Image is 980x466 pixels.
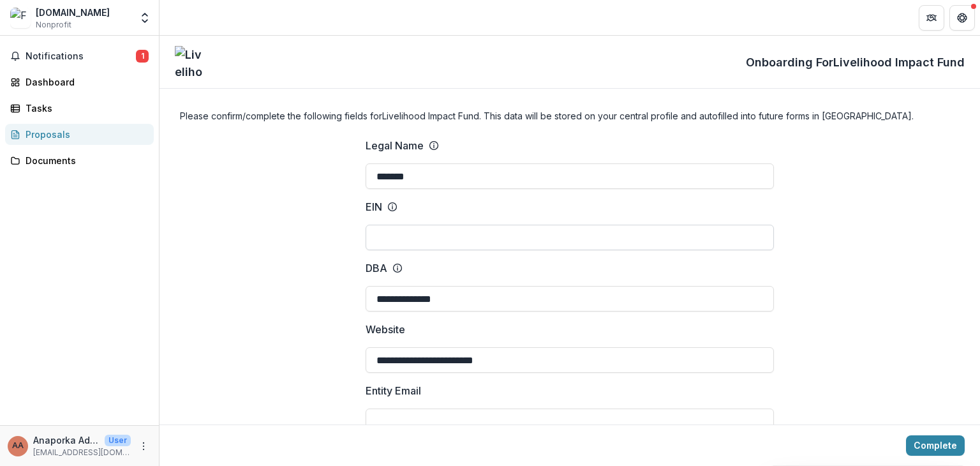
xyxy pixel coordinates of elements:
span: Nonprofit [36,19,71,31]
a: Documents [5,150,154,171]
p: Onboarding For Livelihood Impact Fund [746,54,965,71]
p: Entity Email [366,383,421,398]
div: Anaporka Adazabra [12,442,24,450]
span: 1 [136,50,149,63]
button: Notifications1 [5,46,154,66]
button: Complete [906,435,965,456]
p: [EMAIL_ADDRESS][DOMAIN_NAME] [33,447,131,458]
span: Notifications [26,51,136,62]
button: Open entity switcher [136,5,154,31]
div: Proposals [26,128,144,141]
div: Documents [26,154,144,167]
button: Partners [919,5,944,31]
p: DBA [366,260,387,276]
h4: Please confirm/complete the following fields for Livelihood Impact Fund . This data will be store... [180,109,960,123]
div: Tasks [26,101,144,115]
button: Get Help [949,5,975,31]
p: EIN [366,199,382,214]
a: Tasks [5,98,154,119]
a: Dashboard [5,71,154,93]
a: Proposals [5,124,154,145]
img: Farm.io [10,8,31,28]
p: Legal Name [366,138,424,153]
p: User [105,435,131,446]
img: Livelihood Impact Fund logo [175,46,207,78]
p: Website [366,322,405,337]
div: [DOMAIN_NAME] [36,6,110,19]
p: Anaporka Adazabra [33,433,100,447]
button: More [136,439,151,454]
div: Dashboard [26,75,144,89]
